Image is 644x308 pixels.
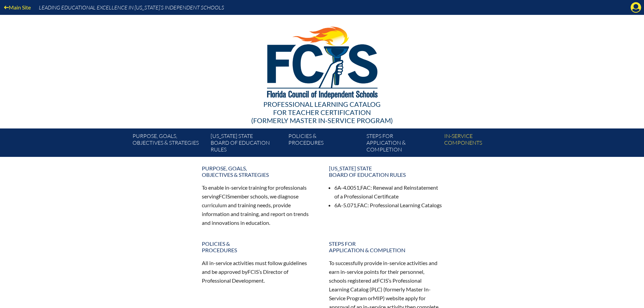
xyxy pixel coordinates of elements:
a: Main Site [1,3,33,12]
p: All in-service activities must follow guidelines and be approved by ’s Director of Professional D... [202,259,315,285]
a: Purpose, goals,objectives & strategies [130,131,208,157]
li: 6A-4.0051, : Renewal and Reinstatement of a Professional Certificate [334,183,443,201]
a: Policies &Procedures [286,131,363,157]
a: Purpose, goals,objectives & strategies [198,162,319,181]
img: FCISlogo221.eps [252,15,392,107]
span: for Teacher Certification [273,108,371,116]
div: Professional Learning Catalog (formerly Master In-service Program) [127,100,517,124]
a: Steps forapplication & completion [364,131,442,157]
a: [US_STATE] StateBoard of Education rules [208,131,286,157]
a: [US_STATE] StateBoard of Education rules [325,162,447,181]
span: FCIS [377,277,388,284]
a: In-servicecomponents [442,131,519,157]
p: To enable in-service training for professionals serving member schools, we diagnose curriculum an... [202,183,315,227]
li: 6A-5.071, : Professional Learning Catalogs [334,201,443,210]
span: PLC [371,286,381,292]
span: FCIS [219,193,230,199]
span: FAC [357,202,367,208]
span: FAC [360,184,371,191]
span: MIP [373,295,383,301]
span: FCIS [247,268,259,275]
svg: Manage account [630,2,641,13]
a: Policies &Procedures [198,238,319,256]
a: Steps forapplication & completion [325,238,447,256]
